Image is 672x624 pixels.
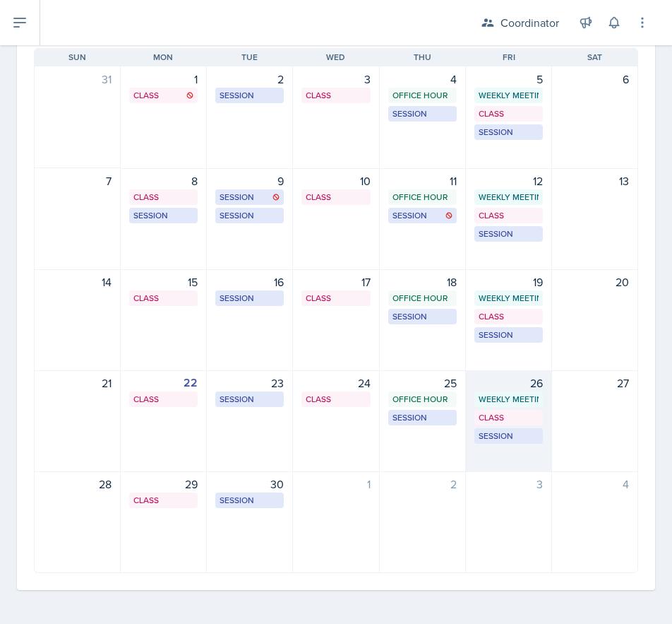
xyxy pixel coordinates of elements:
[392,89,452,102] div: Office Hour
[43,273,112,290] div: 14
[479,191,539,204] div: Weekly Meeting
[503,51,515,64] span: Fri
[479,393,539,406] div: Weekly Meeting
[220,494,280,507] div: Session
[392,310,452,323] div: Session
[301,71,370,88] div: 3
[220,89,280,102] div: Session
[392,209,452,222] div: Session
[306,89,366,102] div: Class
[560,172,629,189] div: 13
[587,51,602,64] span: Sat
[388,375,457,392] div: 25
[241,51,258,64] span: Tue
[306,191,366,204] div: Class
[306,292,366,305] div: Class
[220,209,280,222] div: Session
[479,209,539,222] div: Class
[133,393,193,406] div: Class
[215,375,284,392] div: 23
[220,292,280,305] div: Session
[388,476,457,493] div: 2
[301,172,370,189] div: 10
[474,273,543,290] div: 19
[560,375,629,392] div: 27
[479,107,539,120] div: Class
[392,411,452,424] div: Session
[215,172,284,189] div: 9
[133,292,193,305] div: Class
[479,126,539,139] div: Session
[133,89,193,102] div: Class
[392,393,452,406] div: Office Hour
[388,172,457,189] div: 11
[153,51,173,64] span: Mon
[133,494,193,507] div: Class
[479,228,539,240] div: Session
[215,476,284,493] div: 30
[500,14,559,31] div: Coordinator
[326,51,345,64] span: Wed
[560,273,629,290] div: 20
[414,51,431,64] span: Thu
[479,411,539,424] div: Class
[129,172,198,189] div: 8
[129,375,198,392] div: 22
[301,375,370,392] div: 24
[301,273,370,290] div: 17
[560,476,629,493] div: 4
[560,71,629,88] div: 6
[129,476,198,493] div: 29
[43,476,112,493] div: 28
[392,107,452,120] div: Session
[306,393,366,406] div: Class
[129,71,198,88] div: 1
[479,292,539,305] div: Weekly Meeting
[392,191,452,204] div: Office Hour
[474,172,543,189] div: 12
[301,476,370,493] div: 1
[133,191,193,204] div: Class
[43,172,112,189] div: 7
[479,310,539,323] div: Class
[474,476,543,493] div: 3
[479,329,539,341] div: Session
[220,393,280,406] div: Session
[392,292,452,305] div: Office Hour
[220,191,280,204] div: Session
[479,89,539,102] div: Weekly Meeting
[129,273,198,290] div: 15
[68,51,86,64] span: Sun
[215,273,284,290] div: 16
[215,71,284,88] div: 2
[474,71,543,88] div: 5
[388,273,457,290] div: 18
[43,71,112,88] div: 31
[388,71,457,88] div: 4
[479,430,539,442] div: Session
[43,375,112,392] div: 21
[474,375,543,392] div: 26
[133,209,193,222] div: Session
